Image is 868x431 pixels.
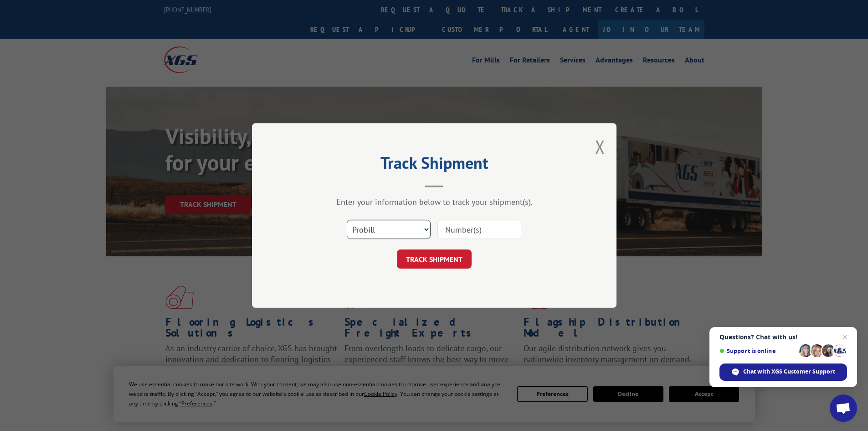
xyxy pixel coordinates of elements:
[719,333,847,341] span: Questions? Chat with us!
[743,368,835,376] span: Chat with XGS Customer Support
[397,249,472,269] button: TRACK SHIPMENT
[298,197,571,207] div: Enter your information below to track your shipment(s).
[719,348,796,354] span: Support is online
[839,332,850,343] span: Close chat
[437,220,521,239] input: Number(s)
[830,395,857,422] div: Open chat
[595,135,605,159] button: Close modal
[298,156,571,174] h2: Track Shipment
[719,363,847,381] div: Chat with XGS Customer Support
